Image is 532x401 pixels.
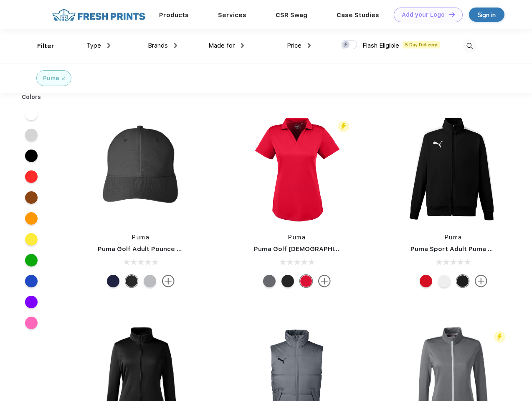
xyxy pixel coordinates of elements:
div: Add your Logo [402,11,445,18]
img: dropdown.png [107,43,110,48]
img: fo%20logo%202.webp [50,8,148,22]
div: High Risk Red [300,275,312,287]
img: more.svg [162,275,175,287]
div: White and Quiet Shade [438,275,451,287]
div: Puma Black [281,275,294,287]
img: dropdown.png [174,43,177,48]
div: Filter [37,41,54,51]
div: Colors [15,93,48,102]
a: Sign in [469,8,504,22]
a: Puma Golf [DEMOGRAPHIC_DATA]' Icon Golf Polo [254,245,409,253]
div: Quarry [144,275,156,287]
img: func=resize&h=266 [398,114,509,225]
img: more.svg [318,275,331,287]
span: Brands [148,42,168,49]
div: Sign in [478,10,496,20]
img: flash_active_toggle.svg [338,121,349,132]
div: Puma Black [125,275,138,287]
img: desktop_search.svg [463,39,476,53]
div: Quiet Shade [263,275,276,287]
img: func=resize&h=266 [241,114,352,225]
a: Products [159,11,189,19]
a: Puma [445,234,462,241]
div: High Risk Red [420,275,432,287]
img: dropdown.png [241,43,244,48]
img: more.svg [475,275,487,287]
span: Type [86,42,101,49]
div: Puma [43,74,59,83]
img: func=resize&h=266 [85,114,196,225]
img: dropdown.png [308,43,311,48]
a: Puma [288,234,306,241]
div: Puma Black [456,275,469,287]
span: 5 Day Delivery [403,41,440,48]
a: Puma Golf Adult Pounce Adjustable Cap [98,245,225,253]
a: Puma [132,234,149,241]
img: flash_active_toggle.svg [494,331,505,343]
a: CSR Swag [276,11,307,19]
img: filter_cancel.svg [62,77,65,80]
span: Made for [208,42,235,49]
a: Services [218,11,246,19]
span: Price [287,42,301,49]
span: Flash Eligible [362,42,399,49]
img: DT [449,12,455,17]
div: Peacoat [107,275,119,287]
